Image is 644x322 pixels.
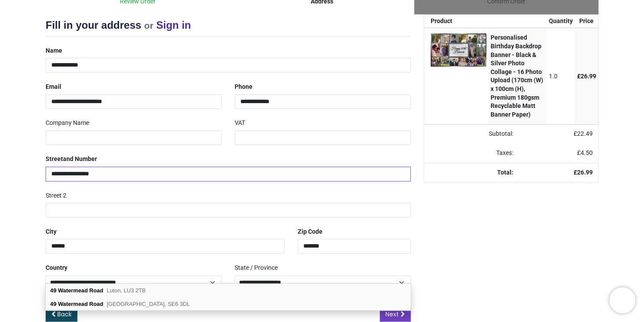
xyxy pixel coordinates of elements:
span: £ [574,130,593,137]
th: Price [574,15,598,28]
b: Road [89,301,103,307]
th: Product [424,15,488,28]
label: Street [46,152,97,167]
div: 1.0 [549,72,573,81]
div: address list [46,284,411,311]
span: £ [577,73,596,80]
iframe: Brevo live chat [609,287,635,313]
label: Name [46,44,62,58]
strong: Total: [497,169,513,176]
label: Phone [235,80,252,94]
span: 26.99 [580,73,596,80]
a: Sign in [156,19,191,31]
span: £ [577,149,593,156]
label: Email [46,80,61,94]
span: [GEOGRAPHIC_DATA], SE6 3DL [106,301,190,307]
span: 22.49 [577,130,593,137]
th: Quantity [547,15,575,28]
strong: Personalised Birthday Backdrop Banner - Black & Silver Photo Collage - 16 Photo Upload (170cm (W)... [491,34,543,117]
b: Road [89,287,103,294]
label: State / Province [235,261,278,275]
td: Taxes: [424,144,518,163]
label: Company Name [46,116,89,131]
b: Watermead [58,301,88,307]
strong: £ [574,169,593,176]
b: Watermead [58,287,88,294]
label: Country [46,261,67,275]
span: Fill in your address [46,19,141,31]
b: 49 [50,301,56,307]
label: City [46,225,56,239]
b: 49 [50,287,56,294]
span: 4.50 [581,149,593,156]
td: Subtotal: [424,124,518,144]
span: Back [57,310,72,319]
a: Next [380,307,411,322]
span: Next [385,310,399,319]
img: 10taQ4AAAAGSURBVAMAeKHsHCaZNOUAAAAASUVORK5CYII= [431,34,486,66]
label: VAT [235,116,245,131]
span: Luton, LU3 2TB [106,287,146,294]
span: and Number [63,155,97,162]
small: or [144,20,153,30]
a: Back [46,307,77,322]
label: Street 2 [46,188,66,203]
span: 26.99 [577,169,593,176]
label: Zip Code [298,225,322,239]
